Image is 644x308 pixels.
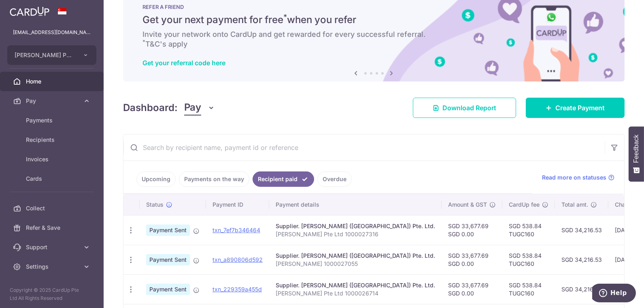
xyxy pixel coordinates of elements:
span: Status [146,201,164,209]
span: Payment Sent [146,254,190,265]
p: REFER A FRIEND [142,4,605,10]
span: Download Report [442,103,496,113]
span: Invoices [26,155,79,163]
h6: Invite your network onto CardUp and get rewarded for every successful referral. T&C's apply [142,30,605,49]
span: Recipients [26,136,79,144]
span: Cards [26,175,79,183]
span: Total amt. [561,201,588,209]
a: Get your referral code here [142,59,225,67]
span: Feedback [633,135,640,163]
td: SGD 33,677.69 SGD 0.00 [442,245,502,274]
span: Read more on statuses [542,173,606,182]
div: Supplier. [PERSON_NAME] ([GEOGRAPHIC_DATA]) Pte. Ltd. [276,222,435,230]
a: Overdue [317,171,352,187]
th: Payment details [269,194,442,215]
a: txn_229359a455d [213,286,262,293]
a: Download Report [413,98,516,118]
p: [PERSON_NAME] 1000027055 [276,260,435,268]
span: Pay [26,97,79,105]
a: Read more on statuses [542,173,614,182]
td: SGD 33,677.69 SGD 0.00 [442,274,502,304]
span: Refer & Save [26,224,79,232]
td: SGD 538.84 TUGC160 [502,245,555,274]
td: SGD 34,216.53 [555,274,608,304]
button: Feedback - Show survey [629,126,644,182]
p: [PERSON_NAME] Pte Ltd 1000027316 [276,230,435,238]
span: Settings [26,263,79,271]
button: [PERSON_NAME] PTE. LTD. [7,45,96,65]
a: txn_7ef7b346464 [213,227,260,233]
th: Payment ID [206,194,269,215]
span: Create Payment [555,103,605,113]
span: Collect [26,204,79,212]
td: SGD 538.84 TUGC160 [502,215,555,245]
td: SGD 34,216.53 [555,215,608,245]
input: Search by recipient name, payment id or reference [123,135,605,160]
span: Home [26,77,79,86]
a: Upcoming [136,171,176,187]
td: SGD 33,677.69 SGD 0.00 [442,215,502,245]
a: Payments on the way [179,171,249,187]
a: Create Payment [526,98,625,118]
span: Pay [184,100,201,115]
p: [EMAIL_ADDRESS][DOMAIN_NAME] [13,28,91,36]
span: Amount & GST [448,201,487,209]
p: [PERSON_NAME] Pte Ltd 1000026714 [276,289,435,297]
td: SGD 34,216.53 [555,245,608,274]
a: Recipient paid [253,171,314,187]
span: Support [26,243,79,251]
iframe: Opens a widget where you can find more information [592,284,636,304]
div: Supplier. [PERSON_NAME] ([GEOGRAPHIC_DATA]) Pte. Ltd. [276,252,435,260]
button: Pay [184,100,215,115]
span: [PERSON_NAME] PTE. LTD. [15,51,74,59]
h5: Get your next payment for free when you refer [142,13,605,26]
h4: Dashboard: [123,101,178,115]
div: Supplier. [PERSON_NAME] ([GEOGRAPHIC_DATA]) Pte. Ltd. [276,281,435,289]
a: txn_a890806d592 [213,256,263,263]
span: Payment Sent [146,284,190,295]
td: SGD 538.84 TUGC160 [502,274,555,304]
span: CardUp fee [509,201,540,209]
span: Payment Sent [146,225,190,236]
span: Payments [26,116,79,124]
img: CardUp [10,6,49,16]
